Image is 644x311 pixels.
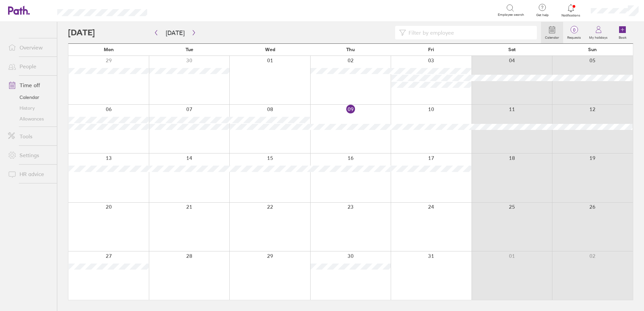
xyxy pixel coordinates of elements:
[3,167,57,181] a: HR advice
[428,47,434,52] span: Fri
[186,47,193,52] span: Tue
[3,60,57,73] a: People
[585,34,612,40] label: My holidays
[585,22,612,43] a: My holidays
[498,13,524,17] span: Employee search
[508,47,516,52] span: Sat
[612,22,633,43] a: Book
[3,78,57,92] a: Time off
[563,34,585,40] label: Requests
[532,13,553,17] span: Get help
[541,22,563,43] a: Calendar
[3,92,57,103] a: Calendar
[3,148,57,162] a: Settings
[160,27,190,38] button: [DATE]
[265,47,275,52] span: Wed
[346,47,355,52] span: Thu
[3,130,57,143] a: Tools
[406,26,533,39] input: Filter by employee
[541,34,563,40] label: Calendar
[563,27,585,33] span: 0
[563,22,585,43] a: 0Requests
[560,13,582,18] span: Notifications
[104,47,114,52] span: Mon
[165,7,183,13] div: Search
[3,41,57,54] a: Overview
[3,103,57,113] a: History
[615,34,631,40] label: Book
[560,3,582,18] a: Notifications
[3,113,57,124] a: Allowances
[588,47,597,52] span: Sun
